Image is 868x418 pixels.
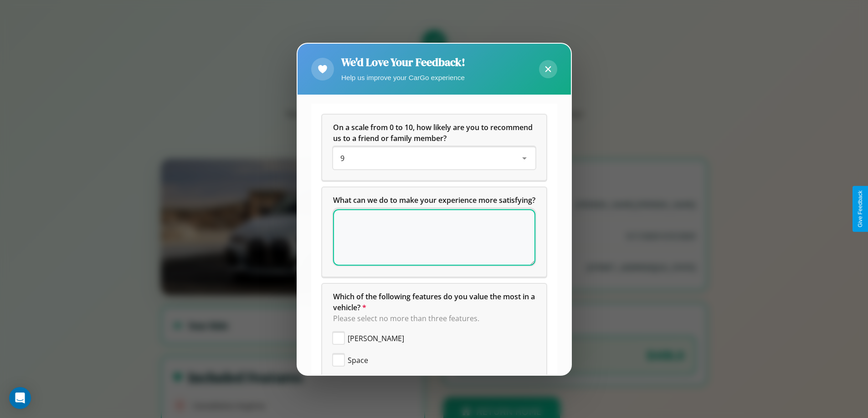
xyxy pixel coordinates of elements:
span: 9 [340,153,344,163]
span: Which of the following features do you value the most in a vehicle? [333,292,537,312]
div: On a scale from 0 to 10, how likely are you to recommend us to a friend or family member? [322,115,546,180]
div: Give Feedback [857,191,863,227]
span: Space [348,355,368,366]
div: On a scale from 0 to 10, how likely are you to recommend us to a friend or family member? [333,147,535,169]
p: Help us improve your CarGo experience [341,71,465,84]
div: Open Intercom Messenger [9,387,31,409]
h2: We'd Love Your Feedback! [341,55,465,70]
h5: On a scale from 0 to 10, how likely are you to recommend us to a friend or family member? [333,122,535,144]
span: On a scale from 0 to 10, how likely are you to recommend us to a friend or family member? [333,122,534,143]
span: [PERSON_NAME] [348,333,404,344]
span: Please select no more than three features. [333,313,479,323]
span: What can we do to make your experience more satisfying? [333,195,535,205]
